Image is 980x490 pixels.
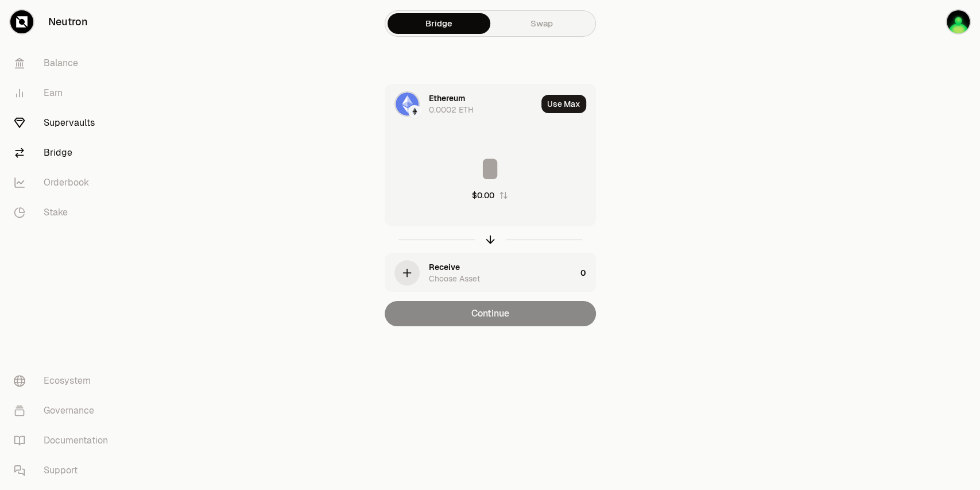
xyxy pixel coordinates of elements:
a: Ecosystem [5,366,124,396]
img: ETH Logo [396,92,419,115]
div: Ethereum [429,92,465,104]
div: $0.00 [472,190,494,201]
div: 0 [580,253,595,292]
a: Bridge [388,13,490,34]
div: ETH LogoEthereum LogoEthereum0.0002 ETH [385,84,537,124]
a: Governance [5,396,124,426]
a: Support [5,456,124,485]
button: ReceiveChoose Asset0 [385,253,595,292]
div: 0.0002 ETH [429,104,474,115]
a: Documentation [5,426,124,456]
button: $0.00 [472,190,508,201]
div: Receive [429,261,460,273]
a: Orderbook [5,168,124,198]
img: Ethereum Logo [409,106,420,117]
div: ReceiveChoose Asset [385,253,576,292]
button: Use Max [541,95,586,113]
div: Choose Asset [429,273,480,284]
a: Stake [5,198,124,227]
a: Bridge [5,138,124,168]
a: Supervaults [5,108,124,138]
a: Earn [5,78,124,108]
img: Stacking Portfolio [947,10,970,33]
a: Balance [5,48,124,78]
a: Swap [490,13,593,34]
